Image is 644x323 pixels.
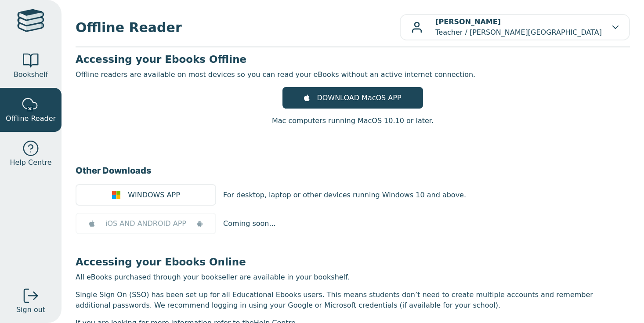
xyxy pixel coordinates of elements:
a: WINDOWS APP [76,184,216,206]
span: Sign out [16,305,45,315]
p: For desktop, laptop or other devices running Windows 10 and above. [223,190,466,200]
span: WINDOWS APP [128,190,180,200]
a: DOWNLOAD MacOS APP [282,87,423,109]
span: Help Centre [10,157,51,168]
h3: Accessing your Ebooks Online [76,255,630,269]
button: [PERSON_NAME]Teacher / [PERSON_NAME][GEOGRAPHIC_DATA] [400,14,630,40]
span: Offline Reader [76,18,400,37]
p: Teacher / [PERSON_NAME][GEOGRAPHIC_DATA] [435,17,602,38]
span: Offline Reader [6,113,56,124]
span: iOS AND ANDROID APP [105,218,186,229]
span: DOWNLOAD MacOS APP [317,93,401,103]
p: All eBooks purchased through your bookseller are available in your bookshelf. [76,272,630,283]
span: Bookshelf [14,69,48,80]
h3: Other Downloads [76,164,630,177]
b: [PERSON_NAME] [435,18,501,26]
p: Single Sign On (SSO) has been set up for all Educational Ebooks users. This means students don’t ... [76,290,630,311]
p: Mac computers running MacOS 10.10 or later. [272,116,434,126]
p: Offline readers are available on most devices so you can read your eBooks without an active inter... [76,69,630,80]
p: Coming soon... [223,218,276,229]
h3: Accessing your Ebooks Offline [76,53,630,66]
